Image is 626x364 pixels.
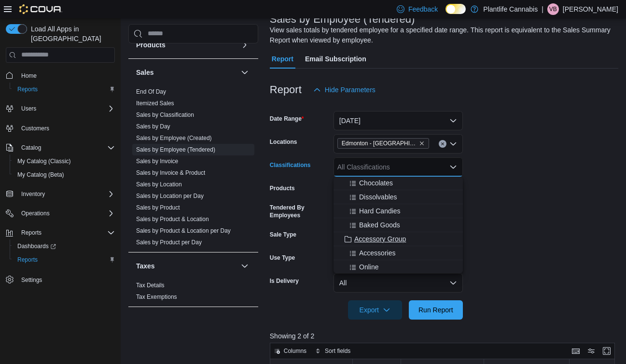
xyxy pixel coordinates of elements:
[10,253,119,266] button: Reports
[136,99,174,107] span: Itemized Sales
[136,40,237,50] button: Products
[21,190,45,198] span: Inventory
[547,3,559,15] div: Victoria Brown
[136,158,178,165] a: Sales by Invoice
[136,227,231,235] span: Sales by Product & Location per Day
[136,100,174,107] a: Itemized Sales
[21,72,37,80] span: Home
[239,67,250,78] button: Sales
[17,274,46,286] a: Settings
[270,277,299,285] label: Is Delivery
[542,3,543,15] p: |
[305,49,366,69] span: Email Subscription
[270,14,415,25] h3: Sales by Employee (Tendered)
[309,80,379,99] button: Hide Parameters
[409,300,463,320] button: Run Report
[348,300,402,320] button: Export
[136,112,194,118] a: Sales by Classification
[334,273,463,293] button: All
[17,273,115,285] span: Settings
[270,184,295,192] label: Products
[334,111,463,130] button: [DATE]
[2,207,119,220] button: Operations
[21,229,42,237] span: Reports
[239,39,250,51] button: Products
[136,181,182,188] a: Sales by Location
[136,134,212,142] span: Sales by Employee (Created)
[10,168,119,182] button: My Catalog (Beta)
[17,171,64,179] span: My Catalog (Beta)
[136,239,202,246] a: Sales by Product per Day
[14,240,60,252] a: Dashboards
[445,4,466,14] input: Dark Mode
[21,105,36,112] span: Users
[270,115,304,123] label: Date Range
[14,169,68,181] a: My Catalog (Beta)
[136,40,166,50] h3: Products
[21,144,41,152] span: Catalog
[136,68,237,77] button: Sales
[21,276,42,284] span: Settings
[311,345,354,357] button: Sort fields
[136,146,215,153] a: Sales by Employee (Tendered)
[601,345,612,357] button: Enter fullscreen
[270,345,310,357] button: Columns
[27,24,115,43] span: Load All Apps in [GEOGRAPHIC_DATA]
[14,155,115,167] span: My Catalog (Classic)
[6,65,115,312] nav: Complex example
[136,111,194,119] span: Sales by Classification
[284,347,306,355] span: Columns
[483,3,538,15] p: Plantlife Cannabis
[270,138,297,146] label: Locations
[136,135,212,141] a: Sales by Employee (Created)
[17,142,45,154] button: Catalog
[549,3,557,15] span: VB
[270,161,311,169] label: Classifications
[136,146,215,154] span: Sales by Employee (Tendered)
[136,293,177,301] span: Tax Exemptions
[136,216,209,223] a: Sales by Product & Location
[17,256,38,264] span: Reports
[17,208,115,219] span: Operations
[325,85,376,95] span: Hide Parameters
[17,122,115,134] span: Customers
[10,239,119,253] a: Dashboards
[337,138,429,149] span: Edmonton - Windermere Currents
[270,204,330,219] label: Tendered By Employees
[17,123,53,134] a: Customers
[14,169,115,181] span: My Catalog (Beta)
[17,188,115,200] span: Inventory
[14,240,115,252] span: Dashboards
[136,261,237,271] button: Taxes
[239,260,250,272] button: Taxes
[21,210,50,217] span: Operations
[136,215,209,223] span: Sales by Product & Location
[136,88,166,96] span: End Of Day
[19,4,62,14] img: Cova
[270,84,302,96] h3: Report
[17,157,71,165] span: My Catalog (Classic)
[342,139,417,148] span: Edmonton - [GEOGRAPHIC_DATA] Currents
[270,331,618,341] p: Showing 2 of 2
[17,103,115,114] span: Users
[136,181,182,188] span: Sales by Location
[136,294,177,300] a: Tax Exemptions
[418,305,453,315] span: Run Report
[270,254,295,262] label: Use Type
[325,347,350,355] span: Sort fields
[354,300,396,320] span: Export
[136,238,202,246] span: Sales by Product per Day
[136,281,165,289] span: Tax Details
[449,163,457,171] button: Close list of options
[136,88,166,95] a: End Of Day
[17,142,115,154] span: Catalog
[2,69,119,83] button: Home
[2,121,119,135] button: Customers
[17,85,38,93] span: Reports
[10,154,119,168] button: My Catalog (Classic)
[439,140,446,148] button: Clear input
[136,123,170,130] a: Sales by Day
[449,140,457,148] button: Open list of options
[2,187,119,201] button: Inventory
[136,169,205,177] span: Sales by Invoice & Product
